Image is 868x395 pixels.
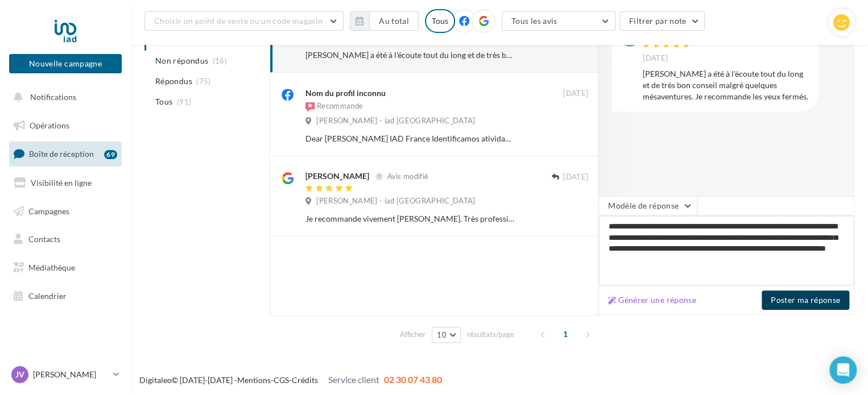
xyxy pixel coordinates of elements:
span: (91) [177,97,191,106]
span: Service client [328,374,379,385]
button: Au total [350,11,419,31]
span: Campagnes [28,206,69,215]
button: Tous les avis [502,11,615,31]
div: Je recommande vivement [PERSON_NAME]. Très professionnelle, elle prend le temps nécessaire pour v... [305,213,514,224]
span: Notifications [30,92,76,102]
button: 10 [432,327,461,343]
a: Campagnes [7,199,124,223]
a: Mentions [237,375,271,385]
a: Boîte de réception69 [7,142,124,166]
span: Tous [155,96,172,107]
img: recommended.png [305,102,315,111]
div: Dear [PERSON_NAME] IAD France Identificamos atividades em sua conta que podem constituir uma viol... [305,133,514,144]
div: Open Intercom Messenger [829,356,857,384]
span: résultats/page [467,329,514,340]
span: Opérations [30,120,69,130]
div: [PERSON_NAME] a été à l'écoute tout du long et de très bon conseil malgré quelques mésaventures. ... [643,68,809,102]
div: Nom du profil inconnu [305,88,386,99]
button: Notifications [7,85,119,109]
button: Au total [369,11,419,31]
span: Afficher [400,329,425,340]
button: Modèle de réponse [598,196,697,215]
div: Recommande [305,101,363,113]
span: [DATE] [563,89,588,99]
button: Poster ma réponse [762,290,849,310]
span: © [DATE]-[DATE] - - - [139,375,442,385]
button: Filtrer par note [619,11,705,31]
span: Boîte de réception [29,149,94,159]
span: [PERSON_NAME] - iad [GEOGRAPHIC_DATA] [316,116,475,126]
a: JV [PERSON_NAME] [9,364,122,385]
a: CGS [274,375,289,385]
span: 1 [556,325,574,343]
span: 10 [437,330,447,339]
span: Calendrier [28,291,67,301]
span: Tous les avis [511,16,557,26]
span: JV [15,369,24,380]
span: Visibilité en ligne [31,178,92,188]
span: (75) [196,77,210,86]
a: Opérations [7,114,124,138]
span: Avis modifié [387,172,428,181]
a: Contacts [7,227,124,251]
a: Calendrier [7,284,124,308]
span: Répondus [155,76,192,87]
div: [PERSON_NAME] a été à l'écoute tout du long et de très bon conseil malgré quelques mésaventures. ... [305,49,514,61]
a: Crédits [292,375,318,385]
a: Visibilité en ligne [7,171,124,195]
span: [DATE] [643,53,668,64]
span: Médiathèque [28,263,75,272]
div: 69 [104,150,117,159]
button: Nouvelle campagne [9,54,122,73]
span: [PERSON_NAME] - iad [GEOGRAPHIC_DATA] [316,196,475,206]
button: Choisir un point de vente ou un code magasin [144,11,344,31]
span: 02 30 07 43 80 [384,374,442,385]
span: Contacts [28,234,60,244]
span: [DATE] [563,172,588,182]
span: (16) [213,56,227,65]
div: [PERSON_NAME] [305,171,369,182]
span: Non répondus [155,55,208,66]
a: Digitaleo [139,375,172,385]
span: Choisir un point de vente ou un code magasin [154,16,323,26]
a: Médiathèque [7,256,124,280]
div: Tous [425,9,455,33]
p: [PERSON_NAME] [33,369,109,380]
button: Générer une réponse [604,293,701,307]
